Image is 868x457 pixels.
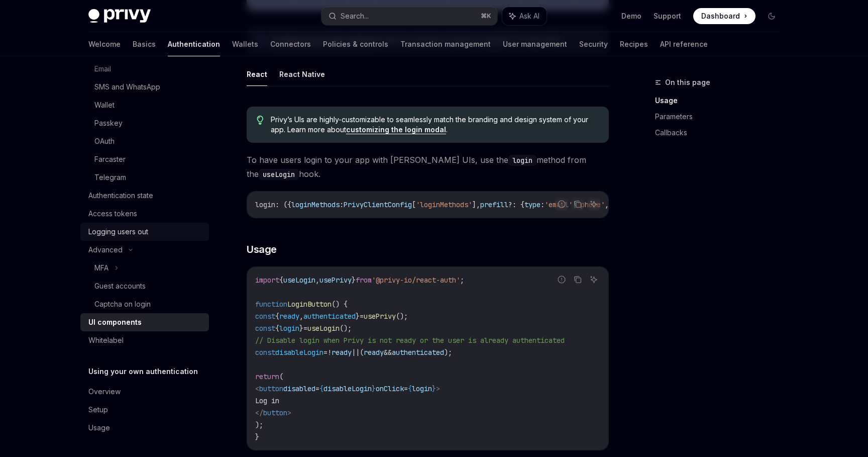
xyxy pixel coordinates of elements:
span: ); [444,348,452,357]
div: MFA [94,262,108,274]
a: Telegram [80,168,209,187]
span: () { [332,300,348,309]
span: from [356,276,372,285]
span: disableLogin [275,348,323,357]
span: ⌘ K [481,12,491,20]
a: Security [579,32,608,56]
a: Parameters [655,109,788,125]
a: Policies & controls [323,32,388,56]
span: 'email' [545,200,573,209]
span: return [255,372,279,381]
span: > [287,408,291,417]
a: Basics [133,32,156,56]
span: onClick [376,384,404,393]
a: Dashboard [693,8,755,24]
span: || [352,348,360,357]
div: Search... [341,10,369,22]
a: Authentication state [80,187,209,205]
span: To have users login to your app with [PERSON_NAME] UIs, use the method from the hook. [247,153,609,181]
span: } [255,432,259,441]
span: prefill [480,200,508,209]
div: Passkey [94,117,123,129]
span: { [275,324,279,333]
span: usePrivy [364,312,396,321]
span: On this page [665,76,710,88]
span: ); [255,420,263,429]
span: ; [460,276,464,285]
a: SMS and WhatsApp [80,78,209,96]
span: const [255,324,275,333]
span: ! [328,348,332,357]
span: disabled [283,384,315,393]
a: Welcome [88,32,121,56]
span: Log in [255,396,279,405]
span: [ [412,200,416,209]
span: : [540,200,545,209]
button: Report incorrect code [555,273,568,286]
span: { [408,384,412,393]
a: Overview [80,383,209,401]
a: Whitelabel [80,331,209,349]
div: Farcaster [94,153,126,165]
span: </ [255,408,263,417]
a: Captcha on login [80,295,209,313]
a: Recipes [620,32,648,56]
div: Captcha on login [94,298,151,310]
a: customizing the login modal [346,125,446,134]
a: User management [503,32,567,56]
span: (); [396,312,408,321]
span: } [356,312,360,321]
div: Advanced [88,244,123,256]
span: : ({ [275,200,291,209]
span: < [255,384,259,393]
span: ], [472,200,480,209]
a: Authentication [168,32,220,56]
code: login [508,155,536,166]
a: Wallets [232,32,258,56]
a: Callbacks [655,125,788,141]
button: Search...⌘K [321,7,497,25]
div: Whitelabel [88,334,124,346]
span: = [404,384,408,393]
span: authenticated [392,348,444,357]
span: ready [279,312,299,321]
span: disableLogin [323,384,372,393]
span: 'loginMethods' [416,200,472,209]
button: Toggle dark mode [764,8,780,24]
span: const [255,348,275,357]
span: Privy’s UIs are highly-customizable to seamlessly match the branding and design system of your ap... [271,115,599,135]
span: const [255,312,275,321]
a: OAuth [80,132,209,150]
span: > [436,384,440,393]
span: , [315,276,319,285]
span: : [340,200,344,209]
button: React [247,62,267,86]
div: Guest accounts [94,280,146,292]
a: Connectors [270,32,311,56]
a: Passkey [80,114,209,132]
span: // Disable login when Privy is not ready or the user is already authenticated [255,336,565,345]
span: { [279,276,283,285]
span: ( [279,372,283,381]
span: } [299,324,303,333]
svg: Tip [257,116,264,125]
a: API reference [660,32,708,56]
span: (); [340,324,352,333]
div: OAuth [94,135,115,147]
span: LoginButton [287,300,332,309]
a: Access tokens [80,205,209,223]
button: Copy the contents from the code block [571,198,584,211]
button: Ask AI [587,198,600,211]
a: Support [654,11,681,21]
span: usePrivy [319,276,352,285]
span: useLogin [307,324,340,333]
a: UI components [80,313,209,331]
div: UI components [88,316,142,328]
span: ( [360,348,364,357]
span: button [259,384,283,393]
a: Wallet [80,96,209,114]
span: ready [332,348,352,357]
span: import [255,276,279,285]
span: '@privy-io/react-auth' [372,276,460,285]
a: Farcaster [80,150,209,168]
